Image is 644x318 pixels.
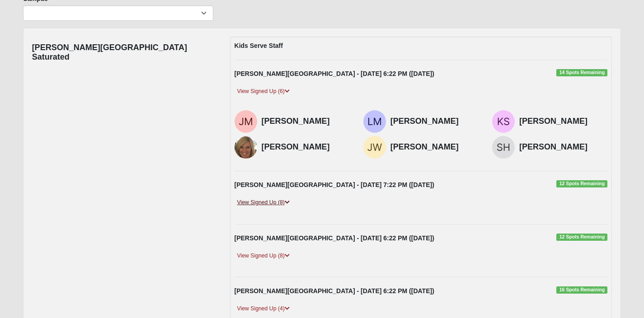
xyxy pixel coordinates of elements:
strong: [PERSON_NAME][GEOGRAPHIC_DATA] - [DATE] 7:22 PM ([DATE]) [235,181,434,188]
span: 12 Spots Remaining [556,180,607,187]
strong: [PERSON_NAME][GEOGRAPHIC_DATA] - [DATE] 6:22 PM ([DATE]) [235,287,434,295]
img: Judy Widergren [363,136,386,159]
span: 12 Spots Remaining [556,234,607,241]
a: View Signed Up (6) [235,87,292,96]
a: View Signed Up (4) [235,304,292,313]
img: Wendy Nones [235,136,257,159]
img: Kelly Suarez [492,110,515,133]
h4: [PERSON_NAME] [519,117,607,126]
h4: [PERSON_NAME] [262,117,350,126]
h4: [PERSON_NAME] [519,142,607,152]
h4: [PERSON_NAME][GEOGRAPHIC_DATA] Saturated [32,43,216,62]
img: Joann Mange [235,110,257,133]
strong: [PERSON_NAME][GEOGRAPHIC_DATA] - [DATE] 6:22 PM ([DATE]) [235,234,434,242]
span: 16 Spots Remaining [556,286,607,294]
h4: [PERSON_NAME] [390,142,479,152]
h4: [PERSON_NAME] [390,117,479,126]
img: Laura Martin [363,110,386,133]
strong: [PERSON_NAME][GEOGRAPHIC_DATA] - [DATE] 6:22 PM ([DATE]) [235,70,434,77]
strong: Kids Serve Staff [235,42,283,49]
a: View Signed Up (8) [235,198,292,207]
a: View Signed Up (8) [235,251,292,261]
img: Susan Hughes [492,136,515,159]
h4: [PERSON_NAME] [262,142,350,152]
span: 14 Spots Remaining [556,69,607,76]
